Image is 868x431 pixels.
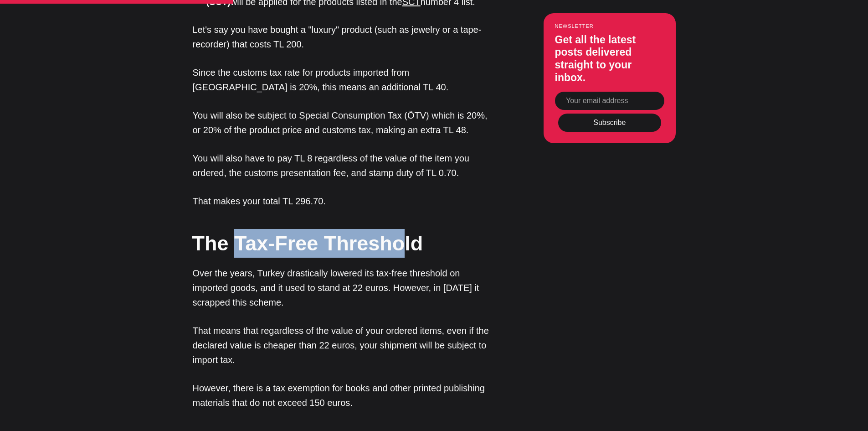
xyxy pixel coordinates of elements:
p: Since the customs tax rate for products imported from [GEOGRAPHIC_DATA] is 20%, this means an add... [193,65,498,94]
small: Newsletter [555,23,664,28]
p: That makes your total TL 296.70. [193,194,498,208]
p: You will also have to pay TL 8 regardless of the value of the item you ordered, the customs prese... [193,151,498,180]
input: Your email address [555,92,664,110]
p: You will also be subject to Special Consumption Tax (ÖTV) which is 20%, or 20% of the product pri... [193,108,498,137]
h2: The Tax-Free Threshold [192,229,498,258]
p: That means that regardless of the value of your ordered items, even if the declared value is chea... [193,323,498,367]
h3: Get all the latest posts delivered straight to your inbox. [555,33,664,83]
p: Over the years, Turkey drastically lowered its tax-free threshold on imported goods, and it used ... [193,266,498,310]
p: However, there is a tax exemption for books and other printed publishing materials that do not ex... [193,381,498,410]
button: Subscribe [558,113,661,131]
p: Let's say you have bought a "luxury" product (such as jewelry or a tape-recorder) that costs TL 200. [193,22,498,52]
